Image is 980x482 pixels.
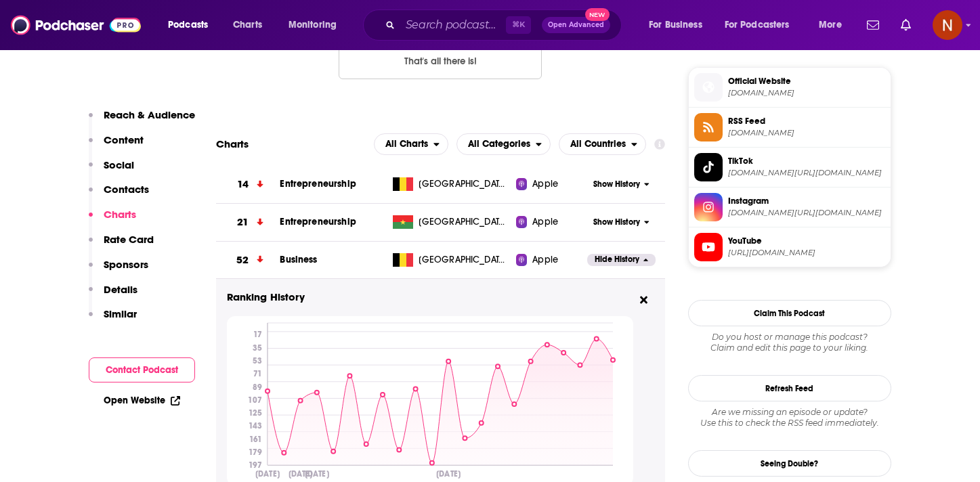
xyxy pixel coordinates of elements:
[436,469,461,479] tspan: [DATE]
[236,253,249,268] h3: 52
[89,183,149,208] button: Contacts
[248,422,261,431] tspan: 143
[224,14,270,36] a: Charts
[104,233,154,246] p: Rate Card
[104,395,180,406] a: Open Website
[595,254,639,265] span: Hide History
[688,332,891,343] span: Do you host or manage this podcast?
[933,10,962,40] img: User Profile
[89,283,137,308] button: Details
[385,139,428,149] span: All Charts
[587,179,655,190] button: Show History
[532,215,558,229] span: Apple
[227,290,633,305] h3: Ranking History
[728,195,885,207] span: Instagram
[809,14,859,36] button: open menu
[289,16,337,35] span: Monitoring
[252,356,261,366] tspan: 53
[532,253,558,267] span: Apple
[559,133,646,155] button: open menu
[694,73,885,102] a: Official Website[DOMAIN_NAME]
[280,178,356,190] a: Entrepreneurship
[694,153,885,181] a: TikTok[DOMAIN_NAME][URL][DOMAIN_NAME]
[587,217,655,228] button: Show History
[304,469,328,479] tspan: [DATE]
[280,216,356,227] a: Entrepreneurship
[419,177,507,191] span: Belgium
[587,254,655,265] button: Hide History
[593,179,640,190] span: Show History
[11,12,141,38] img: Podchaser - Follow, Share and Rate Podcasts
[168,16,208,35] span: Podcasts
[104,108,195,121] p: Reach & Audience
[456,133,551,155] button: open menu
[237,215,249,230] h3: 21
[387,253,516,267] a: [GEOGRAPHIC_DATA]
[688,300,891,326] button: Claim This Podcast
[419,215,507,229] span: Burkina Faso
[248,447,261,457] tspan: 179
[216,242,280,279] a: 52
[819,16,842,35] span: More
[728,235,885,247] span: YouTube
[89,258,148,283] button: Sponsors
[688,407,891,429] div: Are we missing an episode or update? Use this to check the RSS feed immediately.
[542,17,610,33] button: Open AdvancedNew
[639,14,719,36] button: open menu
[506,16,531,34] span: ⌘ K
[89,233,154,258] button: Rate Card
[237,177,249,192] h3: 14
[376,9,635,41] div: Search podcasts, credits, & more...
[694,193,885,221] a: Instagram[DOMAIN_NAME][URL][DOMAIN_NAME]
[688,332,891,353] div: Claim and edit this page to your liking.
[516,253,587,267] a: Apple
[253,330,261,340] tspan: 17
[570,139,626,149] span: All Countries
[104,183,149,196] p: Contacts
[252,382,261,392] tspan: 89
[216,204,280,241] a: 21
[419,253,507,267] span: Belgium
[895,14,916,37] a: Show notifications dropdown
[559,133,646,155] h2: Countries
[728,88,885,98] span: podcast.ausha.co
[728,168,885,178] span: tiktok.com/@coucou.ma.biche.podcast
[649,16,702,35] span: For Business
[933,10,962,40] span: Logged in as AdelNBM
[248,461,261,470] tspan: 197
[728,115,885,127] span: RSS Feed
[400,14,506,36] input: Search podcasts, credits, & more...
[456,133,551,155] h2: Categories
[728,208,885,218] span: instagram.com/coucou.mabiche
[104,307,137,320] p: Similar
[249,435,261,444] tspan: 161
[688,375,891,401] button: Refresh Feed
[593,217,640,228] span: Show History
[339,43,542,79] button: Nothing here.
[861,14,885,37] a: Show notifications dropdown
[585,8,610,21] span: New
[374,133,448,155] h2: Platforms
[716,14,809,36] button: open menu
[248,408,261,418] tspan: 125
[694,113,885,141] a: RSS Feed[DOMAIN_NAME]
[233,16,262,35] span: Charts
[89,108,195,133] button: Reach & Audience
[280,254,317,265] a: Business
[374,133,448,155] button: open menu
[728,248,885,258] span: https://www.youtube.com/@Coucou.ma.biche.podcast
[216,137,249,150] h2: Charts
[255,469,280,479] tspan: [DATE]
[252,343,261,353] tspan: 35
[89,133,144,158] button: Content
[728,75,885,87] span: Official Website
[532,177,558,191] span: Apple
[933,10,962,40] button: Show profile menu
[387,215,516,229] a: [GEOGRAPHIC_DATA]
[104,258,148,271] p: Sponsors
[104,208,136,221] p: Charts
[694,233,885,261] a: YouTube[URL][DOMAIN_NAME]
